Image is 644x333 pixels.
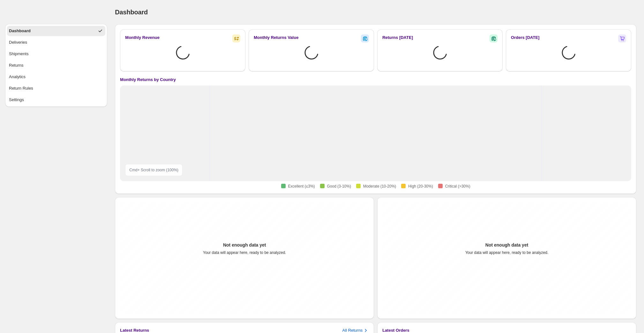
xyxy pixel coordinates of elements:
span: Moderate (10-20%) [363,184,396,189]
span: Critical (>30%) [445,184,470,189]
div: Analytics [9,74,26,80]
div: Dashboard [9,28,31,34]
span: Excellent (≤3%) [288,184,315,189]
button: Deliveries [7,37,105,48]
h2: Monthly Returns Value [254,34,298,41]
button: Settings [7,95,105,105]
div: Cmd + Scroll to zoom ( 100 %) [125,164,183,176]
div: Return Rules [9,85,33,92]
h2: Orders [DATE] [511,34,539,41]
div: Deliveries [9,39,27,46]
h4: Monthly Returns by Country [120,77,176,83]
span: Dashboard [115,9,148,16]
span: Good (3-10%) [327,184,351,189]
span: High (20-30%) [408,184,433,189]
div: Settings [9,97,24,103]
button: Shipments [7,49,105,59]
button: Analytics [7,72,105,82]
h2: Returns [DATE] [382,34,413,41]
div: Shipments [9,51,28,57]
button: Dashboard [7,26,105,36]
button: Return Rules [7,83,105,93]
h2: Monthly Revenue [125,34,160,41]
button: Returns [7,60,105,70]
div: Returns [9,62,24,69]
